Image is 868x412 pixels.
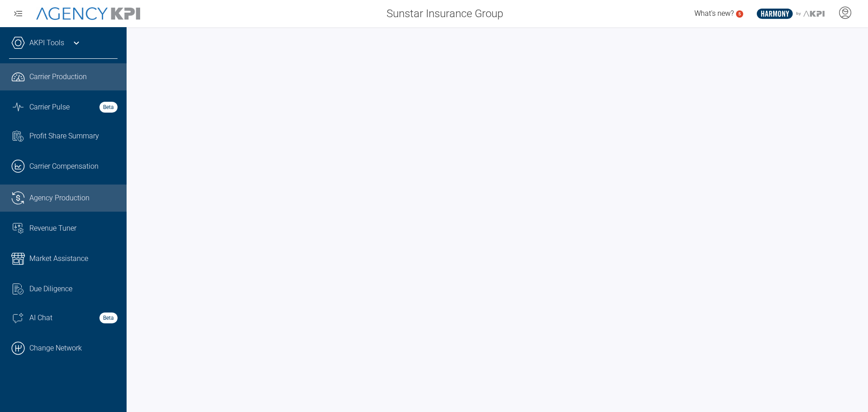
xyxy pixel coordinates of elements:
[99,102,118,113] strong: Beta
[29,193,90,204] span: Agency Production
[29,102,70,113] span: Carrier Pulse
[29,223,76,234] span: Revenue Tuner
[736,10,743,18] a: 5
[694,9,734,18] span: What's new?
[29,161,99,172] span: Carrier Compensation
[29,284,72,294] span: Due Diligence
[29,253,88,264] span: Market Assistance
[29,71,87,82] span: Carrier Production
[29,131,99,142] span: Profit Share Summary
[738,11,741,16] text: 5
[29,38,64,48] a: AKPI Tools
[29,313,52,323] span: AI Chat
[387,5,503,22] span: Sunstar Insurance Group
[99,313,118,323] strong: Beta
[36,7,140,20] img: AgencyKPI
